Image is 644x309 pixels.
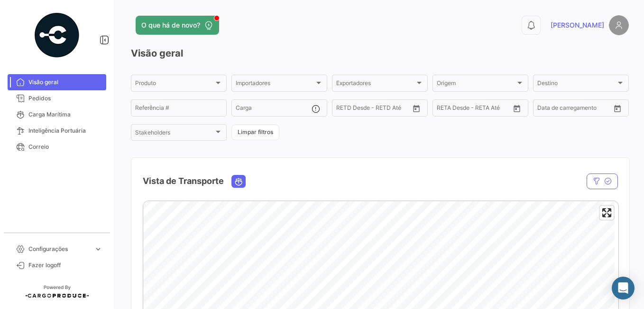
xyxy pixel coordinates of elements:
[360,106,395,113] input: Até
[28,78,102,87] span: Visão geral
[136,16,219,35] button: O que há de novo?
[510,101,524,116] button: Open calendar
[8,74,106,90] a: Visão geral
[131,47,629,60] h3: Visão geral
[551,20,604,30] span: [PERSON_NAME]
[8,90,106,106] a: Pedidos
[409,101,423,116] button: Open calendar
[236,81,314,88] span: Importadores
[28,110,102,119] span: Carga Marítima
[537,106,554,113] input: Desde
[143,174,224,188] h4: Vista de Transporte
[437,106,454,113] input: Desde
[135,131,214,137] span: Stakeholders
[141,20,200,30] span: O que há de novo?
[94,245,102,253] span: expand_more
[336,106,353,113] input: Desde
[612,277,635,299] div: Abrir Intercom Messenger
[537,81,616,88] span: Destino
[561,106,596,113] input: Até
[232,175,245,187] button: Ocean
[8,139,106,155] a: Correio
[336,81,415,88] span: Exportadores
[135,81,214,88] span: Produto
[8,123,106,139] a: Inteligência Portuária
[28,143,102,151] span: Correio
[609,15,629,35] img: placeholder-user.png
[33,11,81,59] img: powered-by.png
[460,106,495,113] input: Até
[28,261,102,270] span: Fazer logoff
[600,206,614,220] button: Enter fullscreen
[231,125,279,140] button: Limpar filtros
[610,101,625,116] button: Open calendar
[8,106,106,123] a: Carga Marítima
[28,245,90,253] span: Configurações
[28,94,102,103] span: Pedidos
[437,81,515,88] span: Origem
[28,126,102,135] span: Inteligência Portuária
